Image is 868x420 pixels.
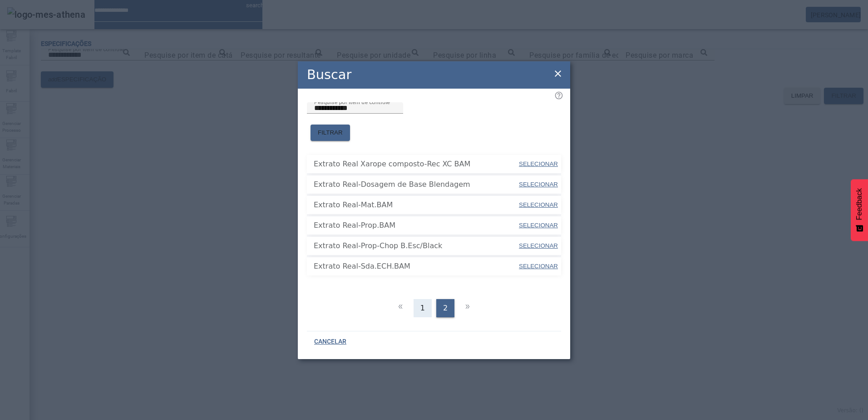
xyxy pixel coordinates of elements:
span: Extrato Real-Prop.BAM [314,220,518,231]
button: FILTRAR [311,125,350,141]
span: SELECIONAR [519,222,558,229]
button: SELECIONAR [518,238,559,254]
span: Extrato Real-Dosagem de Base Blendagem [314,179,518,190]
span: Feedback [855,188,863,220]
button: CANCELAR [307,334,354,350]
button: SELECIONAR [518,156,559,172]
span: Extrato Real-Prop-Chop B.Esc/Black [314,240,518,251]
h2: Buscar [307,65,351,85]
span: SELECIONAR [519,160,558,167]
mat-label: Pesquise por item de controle [314,99,390,105]
button: SELECIONAR [518,217,559,234]
button: Feedback - Mostrar pesquisa [851,179,868,241]
button: SELECIONAR [518,258,559,275]
span: CANCELAR [314,337,346,346]
span: SELECIONAR [519,263,558,270]
span: Extrato Real-Sda.ECH.BAM [314,261,518,272]
button: SELECIONAR [518,176,559,193]
span: FILTRAR [318,128,343,137]
span: SELECIONAR [519,242,558,249]
span: Extrato Real-Mat.BAM [314,200,518,210]
button: SELECIONAR [518,197,559,213]
span: SELECIONAR [519,181,558,188]
span: Extrato Real Xarope composto-Rec XC BAM [314,159,518,170]
span: SELECIONAR [519,201,558,208]
span: 1 [420,303,425,314]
